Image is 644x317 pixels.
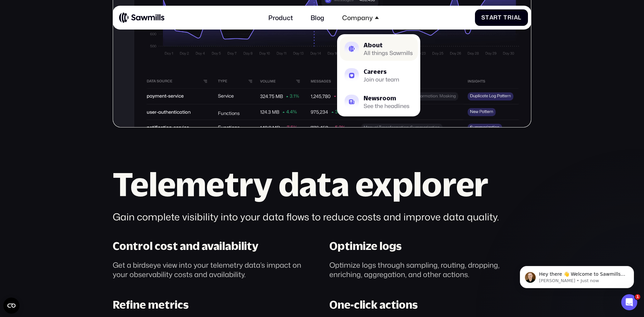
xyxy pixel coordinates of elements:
div: Company [342,14,373,21]
nav: Company [337,26,420,116]
span: r [493,14,498,21]
div: Refine metrics [113,298,189,312]
div: One-click actions [329,298,418,312]
div: Newsroom [364,95,410,101]
span: t [498,14,502,21]
div: Control cost and availability [113,240,258,253]
div: Careers [364,69,399,74]
span: 1 [635,294,640,300]
div: About [364,42,413,48]
iframe: Intercom notifications message [510,252,644,299]
span: a [489,14,494,21]
iframe: Intercom live chat [621,294,637,310]
div: See the headlines [364,103,410,108]
a: Product [264,9,298,26]
div: Company [337,9,383,26]
a: AboutAll things Sawmills [340,37,418,61]
a: CareersJoin our team [340,63,418,88]
div: Gain complete visibility into your data flows to reduce costs and improve data quality. [113,210,531,223]
a: NewsroomSee the headlines [340,90,418,114]
div: Optimize logs through sampling, routing, dropping, enriching, aggregation, and other actions. [329,260,531,279]
a: Blog [306,9,329,26]
div: Get a birdseye view into your telemetry data’s impact on your observability costs and availability. [113,260,315,279]
span: a [514,14,518,21]
div: Optimize logs [329,240,402,253]
a: StartTrial [475,9,528,26]
span: r [507,14,512,21]
span: t [485,14,489,21]
span: T [503,14,507,21]
button: Open CMP widget [3,298,19,314]
h2: Telemetry data explorer [113,168,531,200]
span: i [512,14,514,21]
span: S [481,14,485,21]
div: All things Sawmills [364,50,413,55]
div: Join our team [364,77,399,82]
span: l [518,14,522,21]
